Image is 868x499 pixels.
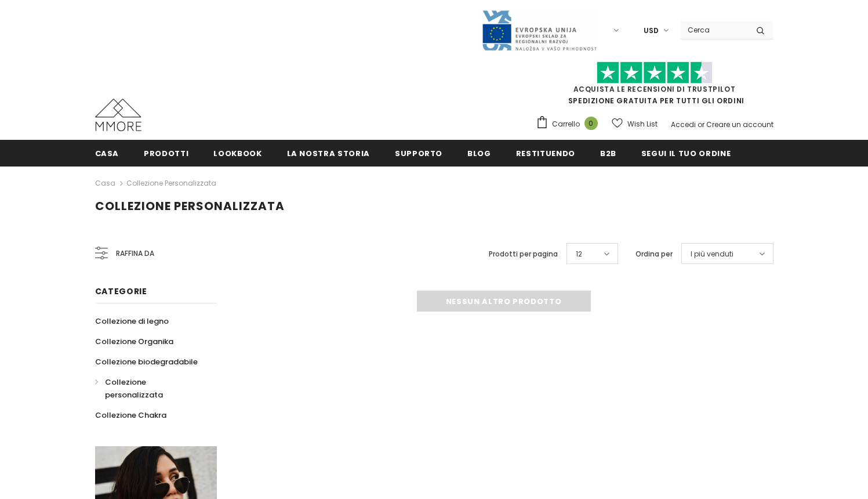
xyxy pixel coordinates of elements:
[644,25,659,37] span: USD
[95,331,173,352] a: Collezione Organika
[95,410,166,421] span: Collezione Chakra
[552,118,580,130] span: Carrello
[95,285,147,297] span: Categorie
[467,140,491,166] a: Blog
[597,62,713,84] img: Fidati di Pilot Stars
[126,178,216,188] a: Collezione personalizzata
[576,248,582,260] span: 12
[516,140,575,166] a: Restituendo
[536,67,773,106] span: SPEDIZIONE GRATUITA PER TUTTI GLI ORDINI
[481,25,597,35] a: Javni Razpis
[95,140,119,166] a: Casa
[698,120,704,129] span: or
[213,148,262,159] span: Lookbook
[612,114,658,134] a: Wish List
[144,140,188,166] a: Prodotti
[95,372,204,405] a: Collezione personalizzata
[395,148,442,159] span: supporto
[95,356,198,367] span: Collezione biodegradabile
[635,248,673,260] label: Ordina per
[681,21,747,38] input: Search Site
[467,148,491,159] span: Blog
[213,140,262,166] a: Lookbook
[691,248,733,260] span: I più venduti
[671,120,696,129] a: Accedi
[95,311,169,331] a: Collezione di legno
[627,118,658,130] span: Wish List
[95,99,141,131] img: Casi MMORE
[600,140,616,166] a: B2B
[95,352,198,372] a: Collezione biodegradabile
[95,198,285,214] span: Collezione personalizzata
[116,247,154,260] span: Raffina da
[489,248,558,260] label: Prodotti per pagina
[481,9,597,52] img: Javni Razpis
[584,117,598,130] span: 0
[95,316,169,327] span: Collezione di legno
[706,120,773,129] a: Creare un account
[573,84,736,94] a: Acquista le recensioni di TrustPilot
[287,140,370,166] a: La nostra storia
[95,336,173,347] span: Collezione Organika
[95,176,115,190] a: Casa
[95,405,166,425] a: Collezione Chakra
[600,148,616,159] span: B2B
[516,148,575,159] span: Restituendo
[641,148,731,159] span: Segui il tuo ordine
[105,377,163,400] span: Collezione personalizzata
[144,148,188,159] span: Prodotti
[536,115,604,133] a: Carrello 0
[95,148,119,159] span: Casa
[395,140,442,166] a: supporto
[641,140,731,166] a: Segui il tuo ordine
[287,148,370,159] span: La nostra storia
